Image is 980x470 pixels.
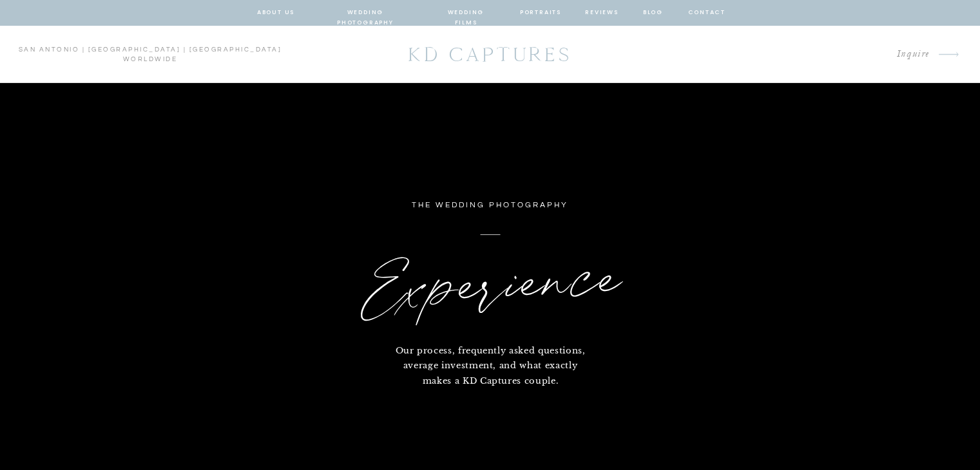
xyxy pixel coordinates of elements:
p: the wedding photography [385,198,595,213]
a: contact [688,7,724,19]
a: blog [642,7,665,19]
a: about us [257,7,295,19]
a: KD CAPTURES [401,37,579,72]
h1: Experience [247,234,735,343]
a: wedding photography [318,7,413,19]
p: Our process, frequently asked questions, average investment, and what exactly makes a KD Captures... [391,343,590,386]
a: Inquire [783,46,930,63]
p: san antonio | [GEOGRAPHIC_DATA] | [GEOGRAPHIC_DATA] worldwide [18,45,282,64]
a: wedding films [436,7,497,19]
a: portraits [520,7,562,19]
a: reviews [585,7,619,19]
